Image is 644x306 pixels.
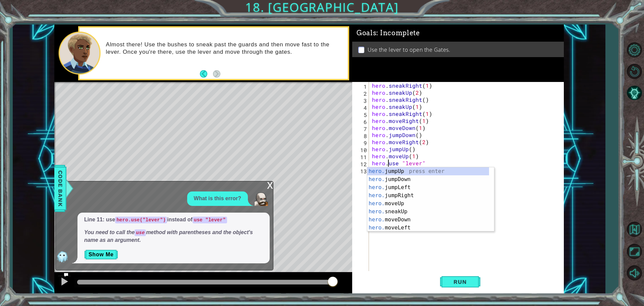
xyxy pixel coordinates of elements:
[354,90,369,97] div: 2
[625,40,644,59] button: Level Options
[354,83,369,90] div: 1
[625,242,644,261] button: Maximize Browser
[354,161,369,168] div: 12
[84,229,253,243] em: You need to call the method with parentheses and the object's name as an argument.
[354,168,369,175] div: 13
[625,263,644,283] button: Mute
[84,216,263,224] p: Line 11: use instead of
[357,29,420,37] span: Goals
[106,41,343,56] p: Almost there! Use the bushes to sneak past the guards and then move fast to the lever. Once you'r...
[625,219,644,241] a: Back to Map
[354,118,369,125] div: 6
[255,192,268,206] img: Player
[354,132,369,139] div: 8
[267,181,273,188] div: x
[84,249,118,260] button: Show Me
[447,278,473,285] span: Run
[58,275,71,289] button: Ctrl + P: Play
[368,46,450,53] p: Use the lever to open the Gates.
[625,83,644,102] button: AI Hint
[194,195,241,203] p: What is this error?
[55,168,66,209] span: Code Bank
[115,217,167,223] code: hero.use("lever")
[354,139,369,146] div: 9
[200,70,213,78] button: Back
[354,125,369,132] div: 7
[354,104,369,111] div: 4
[625,61,644,81] button: Restart Level
[56,250,69,263] img: AI
[440,271,480,292] button: Shift+Enter: Run current code.
[213,70,220,78] button: Next
[625,220,644,239] button: Back to Map
[354,154,369,161] div: 11
[193,217,227,223] code: use "lever"
[354,146,369,154] div: 10
[354,111,369,118] div: 5
[376,29,420,37] span: : Incomplete
[135,229,146,236] code: use
[354,97,369,104] div: 3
